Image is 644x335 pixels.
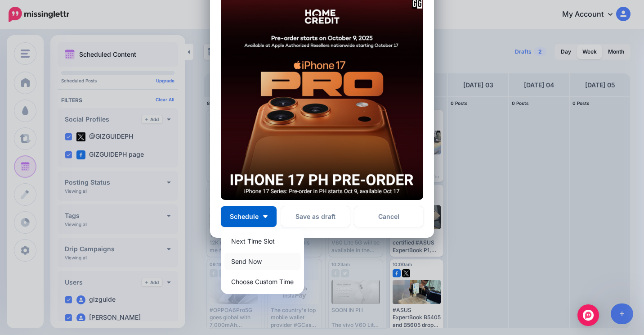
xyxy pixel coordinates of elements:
div: Open Intercom Messenger [577,304,599,326]
button: Save as draft [281,206,350,227]
a: Cancel [354,206,423,227]
a: Send Now [224,253,300,270]
a: Next Time Slot [224,232,300,250]
img: arrow-down-white.png [263,215,268,218]
div: Schedule [221,229,304,294]
button: Schedule [221,206,277,227]
span: Schedule [230,213,259,220]
a: Choose Custom Time [224,273,300,290]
